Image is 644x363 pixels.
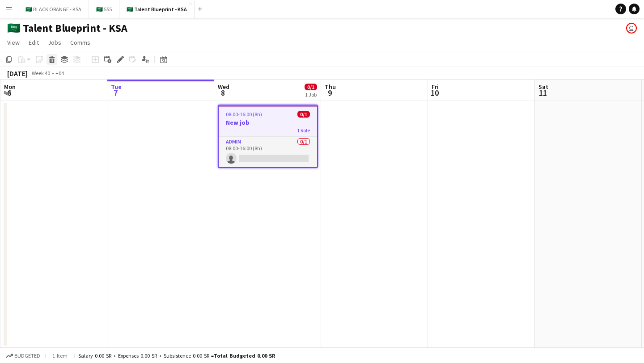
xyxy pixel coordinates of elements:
h3: New job [219,118,317,127]
div: 1 Job [305,91,317,98]
span: Fri [432,83,439,91]
button: 🇸🇦 Talent Blueprint - KSA [119,0,195,18]
span: 7 [110,88,122,98]
button: 🇸🇦 555 [89,0,119,18]
div: [DATE] [7,69,28,78]
a: Comms [67,37,94,48]
span: Wed [218,83,229,91]
span: Mon [4,83,16,91]
a: Jobs [44,37,65,48]
div: +04 [55,70,64,76]
span: View [7,38,20,46]
app-card-role: Admin0/108:00-16:00 (8h) [219,137,317,167]
span: Week 40 [30,70,52,76]
a: View [4,37,23,48]
span: 10 [430,88,439,98]
span: Jobs [48,38,61,46]
div: Salary 0.00 SR + Expenses 0.00 SR + Subsistence 0.00 SR = [78,352,275,359]
span: 6 [3,88,16,98]
span: Tue [111,83,122,91]
span: 08:00-16:00 (8h) [226,111,262,118]
span: 11 [537,88,548,98]
span: 1 Role [297,127,310,134]
span: 9 [323,88,336,98]
span: Comms [70,38,90,46]
app-user-avatar: Abdulaziz Alotaibi [626,23,637,34]
span: 1 item [49,352,71,359]
span: Sat [538,83,548,91]
span: 8 [216,88,229,98]
a: Edit [25,37,42,48]
button: Budgeted [4,351,42,361]
h1: 🇸🇦 Talent Blueprint - KSA [7,21,127,35]
span: Budgeted [14,353,40,359]
app-job-card: 08:00-16:00 (8h)0/1New job1 RoleAdmin0/108:00-16:00 (8h) [218,105,318,168]
span: Thu [325,83,336,91]
button: 🇸🇦 BLACK ORANGE - KSA [18,0,89,18]
span: 0/1 [297,111,310,118]
span: Edit [29,38,39,46]
span: Total Budgeted 0.00 SR [214,352,275,359]
span: 0/1 [305,84,317,90]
